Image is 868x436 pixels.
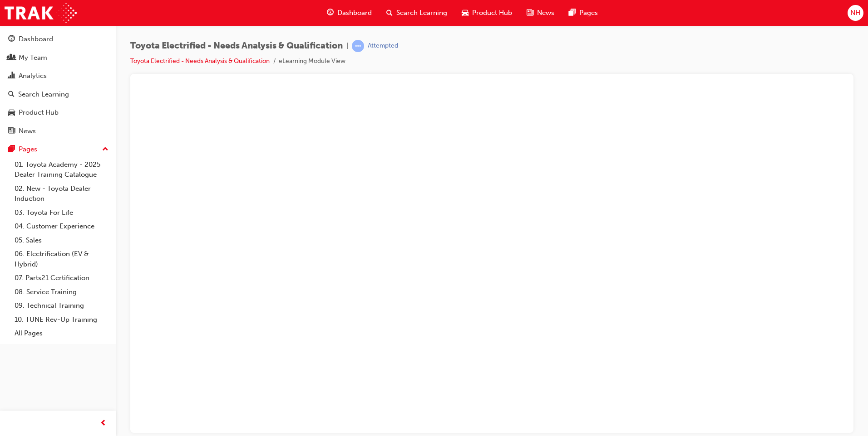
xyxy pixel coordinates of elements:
a: 06. Electrification (EV & Hybrid) [11,247,112,271]
span: Toyota Electrified - Needs Analysis & Qualification [130,41,343,51]
a: news-iconNews [519,4,562,22]
span: Dashboard [337,8,372,18]
a: 08. Service Training [11,285,112,299]
a: 09. Technical Training [11,299,112,313]
a: 04. Customer Experience [11,219,112,233]
span: news-icon [527,7,533,19]
span: search-icon [386,7,393,19]
li: eLearning Module View [279,56,345,67]
a: car-iconProduct Hub [454,4,519,22]
button: DashboardMy TeamAnalyticsSearch LearningProduct HubNews [4,29,112,141]
a: 02. New - Toyota Dealer Induction [11,182,112,206]
span: pages-icon [569,7,576,19]
span: prev-icon [100,418,107,429]
a: All Pages [11,326,112,340]
a: Toyota Electrified - Needs Analysis & Qualification [130,57,270,65]
img: Trak [5,3,77,23]
a: My Team [4,49,112,66]
span: | [346,41,348,51]
span: car-icon [462,7,469,19]
span: Pages [579,8,598,18]
button: Pages [4,141,112,158]
div: News [19,126,36,136]
button: NH [848,5,863,21]
span: people-icon [8,54,15,62]
a: Search Learning [4,86,112,103]
div: Dashboard [19,34,53,44]
div: Product Hub [19,107,59,118]
span: Search Learning [396,8,447,18]
a: Dashboard [4,31,112,48]
span: guage-icon [8,35,15,44]
a: 07. Parts21 Certification [11,271,112,285]
span: news-icon [8,127,15,136]
a: 03. Toyota For Life [11,206,112,220]
div: Analytics [19,71,47,81]
span: chart-icon [8,72,15,80]
span: car-icon [8,109,15,117]
a: 05. Sales [11,233,112,247]
span: guage-icon [327,7,334,19]
div: My Team [19,53,47,63]
a: guage-iconDashboard [320,4,379,22]
span: News [537,8,554,18]
a: pages-iconPages [562,4,605,22]
div: Pages [19,144,37,155]
a: 10. TUNE Rev-Up Training [11,313,112,327]
a: Product Hub [4,104,112,121]
span: learningRecordVerb_ATTEMPT-icon [352,40,364,52]
a: search-iconSearch Learning [379,4,454,22]
span: search-icon [8,91,15,99]
span: up-icon [102,144,108,155]
span: NH [850,8,860,18]
span: pages-icon [8,145,15,154]
a: Analytics [4,68,112,84]
div: Search Learning [18,89,69,100]
div: Attempted [368,42,398,50]
a: 01. Toyota Academy - 2025 Dealer Training Catalogue [11,158,112,182]
a: News [4,123,112,140]
span: Product Hub [472,8,512,18]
